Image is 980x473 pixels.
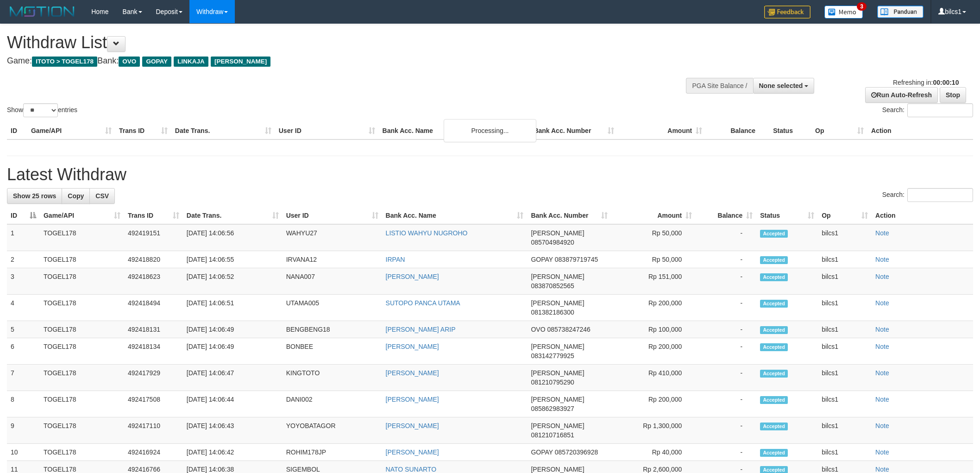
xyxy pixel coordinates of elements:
[611,268,696,295] td: Rp 151,000
[531,448,553,456] span: GOPAY
[882,188,973,202] label: Search:
[386,326,456,333] a: [PERSON_NAME] ARIP
[386,448,439,456] a: [PERSON_NAME]
[882,103,973,117] label: Search:
[444,119,536,142] div: Processing...
[696,365,756,391] td: -
[124,417,183,444] td: 492417110
[62,188,90,204] a: Copy
[386,229,468,237] a: LISTIO WAHYU NUGROHO
[872,207,973,224] th: Action
[183,444,283,461] td: [DATE] 14:06:42
[933,79,959,86] strong: 00:00:10
[696,251,756,268] td: -
[877,6,923,18] img: panduan.png
[875,369,889,377] a: Note
[7,57,644,66] h4: Game: Bank:
[7,5,77,19] img: MOTION_logo.png
[531,239,574,246] span: Copy 085704984920 to clipboard
[7,207,40,224] th: ID: activate to sort column descending
[875,422,889,429] a: Note
[857,2,867,11] span: 3
[7,338,40,365] td: 6
[818,391,872,417] td: bilcs1
[40,207,124,224] th: Game/API: activate to sort column ascending
[875,273,889,280] a: Note
[531,405,574,412] span: Copy 085862983927 to clipboard
[818,321,872,338] td: bilcs1
[865,87,938,103] a: Run Auto-Refresh
[893,79,959,86] span: Refreshing in:
[818,444,872,461] td: bilcs1
[611,338,696,365] td: Rp 200,000
[183,251,283,268] td: [DATE] 14:06:55
[760,300,788,308] span: Accepted
[7,295,40,321] td: 4
[531,299,584,307] span: [PERSON_NAME]
[760,273,788,281] span: Accepted
[283,224,382,251] td: WAHYU27
[183,224,283,251] td: [DATE] 14:06:56
[7,251,40,268] td: 2
[119,57,140,67] span: OVO
[760,256,788,264] span: Accepted
[7,122,27,139] th: ID
[875,466,889,473] a: Note
[611,224,696,251] td: Rp 50,000
[382,207,528,224] th: Bank Acc. Name: activate to sort column ascending
[40,321,124,338] td: TOGEL178
[531,282,574,290] span: Copy 083870852565 to clipboard
[386,396,439,403] a: [PERSON_NAME]
[696,338,756,365] td: -
[686,78,753,94] div: PGA Site Balance /
[875,343,889,350] a: Note
[818,295,872,321] td: bilcs1
[7,188,62,204] a: Show 25 rows
[531,309,574,316] span: Copy 081382186300 to clipboard
[611,207,696,224] th: Amount: activate to sort column ascending
[283,417,382,444] td: YOYOBATAGOR
[527,207,611,224] th: Bank Acc. Number: activate to sort column ascending
[275,122,379,139] th: User ID
[555,256,598,263] span: Copy 083879719745 to clipboard
[818,207,872,224] th: Op: activate to sort column ascending
[386,466,436,473] a: NATO SUNARTO
[611,365,696,391] td: Rp 410,000
[531,466,584,473] span: [PERSON_NAME]
[95,192,109,200] span: CSV
[124,444,183,461] td: 492416924
[283,207,382,224] th: User ID: activate to sort column ascending
[818,268,872,295] td: bilcs1
[183,417,283,444] td: [DATE] 14:06:43
[760,396,788,404] span: Accepted
[124,268,183,295] td: 492418623
[760,370,788,378] span: Accepted
[89,188,115,204] a: CSV
[611,295,696,321] td: Rp 200,000
[696,207,756,224] th: Balance: activate to sort column ascending
[531,326,545,333] span: OVO
[611,444,696,461] td: Rp 40,000
[907,103,973,117] input: Search:
[386,369,439,377] a: [PERSON_NAME]
[115,122,171,139] th: Trans ID
[618,122,706,139] th: Amount
[7,224,40,251] td: 1
[824,6,863,19] img: Button%20Memo.svg
[40,224,124,251] td: TOGEL178
[875,448,889,456] a: Note
[760,326,788,334] span: Accepted
[283,251,382,268] td: IRVANA12
[386,422,439,429] a: [PERSON_NAME]
[40,251,124,268] td: TOGEL178
[818,251,872,268] td: bilcs1
[940,87,966,103] a: Stop
[124,321,183,338] td: 492418131
[696,417,756,444] td: -
[696,295,756,321] td: -
[7,365,40,391] td: 7
[818,338,872,365] td: bilcs1
[7,417,40,444] td: 9
[183,268,283,295] td: [DATE] 14:06:52
[760,230,788,238] span: Accepted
